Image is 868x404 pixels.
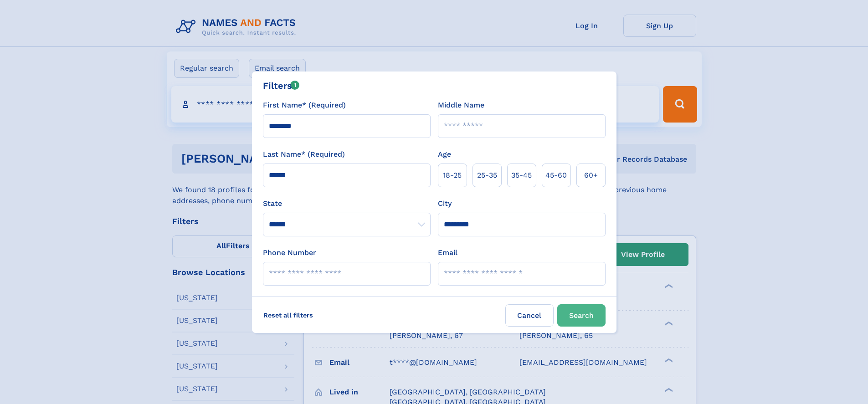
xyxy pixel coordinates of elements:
span: 25‑35 [477,170,497,181]
button: Search [557,304,606,327]
label: Middle Name [438,100,484,111]
span: 35‑45 [511,170,532,181]
label: State [263,198,431,209]
label: Reset all filters [257,304,319,326]
label: Last Name* (Required) [263,149,345,160]
label: Age [438,149,451,160]
span: 45‑60 [545,170,567,181]
label: First Name* (Required) [263,100,346,111]
span: 60+ [584,170,598,181]
label: Phone Number [263,247,316,258]
label: City [438,198,452,209]
span: 18‑25 [443,170,462,181]
div: Filters [263,79,300,92]
label: Cancel [505,304,554,327]
label: Email [438,247,457,258]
